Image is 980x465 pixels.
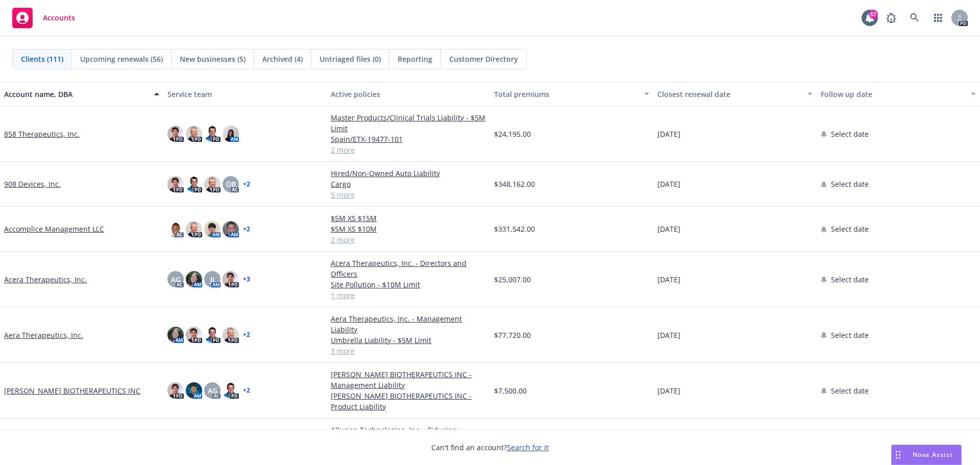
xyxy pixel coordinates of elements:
[892,445,904,464] div: Drag to move
[331,290,486,301] a: 1 more
[43,14,75,22] span: Accounts
[4,385,140,396] a: [PERSON_NAME] BIOTHERAPEUTICS INC
[657,385,680,396] span: [DATE]
[657,274,680,285] span: [DATE]
[167,176,184,192] img: photo
[331,179,486,189] a: Cargo
[507,443,549,452] a: Search for it
[494,89,638,100] div: Total premiums
[431,442,549,453] span: Can't find an account?
[904,8,925,28] a: Search
[831,385,869,396] span: Select date
[490,82,653,106] button: Total premiums
[186,382,202,399] img: photo
[331,224,486,234] a: $5M XS $10M
[243,181,250,187] a: + 2
[167,89,323,100] div: Service team
[210,274,214,285] span: JJ
[657,179,680,189] span: [DATE]
[4,129,80,139] a: 858 Therapeutics, Inc.
[331,390,486,412] a: [PERSON_NAME] BIOTHERAPEUTICS INC - Product Liability
[331,89,486,100] div: Active policies
[4,179,61,189] a: 908 Devices, Inc.
[494,179,535,189] span: $348,162.00
[928,8,948,28] a: Switch app
[869,10,878,19] div: 57
[223,327,239,343] img: photo
[398,54,432,64] span: Reporting
[831,179,869,189] span: Select date
[204,126,220,142] img: photo
[831,274,869,285] span: Select date
[831,330,869,340] span: Select date
[913,450,953,459] span: Nova Assist
[204,221,220,237] img: photo
[331,313,486,335] a: Aera Therapeutics, Inc. - Management Liability
[657,330,680,340] span: [DATE]
[657,129,680,139] span: [DATE]
[331,134,486,144] a: Spain/ETX-19477-101
[657,89,801,100] div: Closest renewal date
[243,276,250,282] a: + 3
[331,258,486,279] a: Acera Therapeutics, Inc. - Directors and Officers
[186,221,202,237] img: photo
[331,234,486,245] a: 2 more
[331,189,486,200] a: 5 more
[494,129,531,139] span: $24,195.00
[331,213,486,224] a: $5M XS $15M
[167,126,184,142] img: photo
[223,221,239,237] img: photo
[449,54,518,64] span: Customer Directory
[331,369,486,390] a: [PERSON_NAME] BIOTHERAPEUTICS INC - Management Liability
[331,144,486,155] a: 2 more
[653,82,817,106] button: Closest renewal date
[167,382,184,399] img: photo
[4,274,87,285] a: Acera Therapeutics, Inc.
[891,445,962,465] button: Nova Assist
[223,126,239,142] img: photo
[186,126,202,142] img: photo
[243,226,250,232] a: + 2
[180,54,246,64] span: New businesses (5)
[4,330,83,340] a: Aera Therapeutics, Inc.
[167,221,184,237] img: photo
[494,330,531,340] span: $77,720.00
[817,82,980,106] button: Follow up date
[243,332,250,338] a: + 2
[494,224,535,234] span: $331,542.00
[80,54,163,64] span: Upcoming renewals (56)
[320,54,381,64] span: Untriaged files (0)
[327,82,490,106] button: Active policies
[167,327,184,343] img: photo
[331,425,486,446] a: Allurion Technologies, Inc. - Fiduciary Liability
[186,327,202,343] img: photo
[243,387,250,394] a: + 2
[163,82,327,106] button: Service team
[186,176,202,192] img: photo
[331,112,486,134] a: Master Products/Clinical Trials Liability - $5M Limit
[831,224,869,234] span: Select date
[21,54,63,64] span: Clients (111)
[331,279,486,290] a: Site Pollution - $10M Limit
[204,327,220,343] img: photo
[494,274,531,285] span: $25,007.00
[821,89,965,100] div: Follow up date
[4,224,104,234] a: Accomplice Management LLC
[223,271,239,287] img: photo
[657,224,680,234] span: [DATE]
[226,179,236,189] span: DB
[171,274,181,285] span: AG
[8,4,79,32] a: Accounts
[331,346,486,356] a: 3 more
[204,176,220,192] img: photo
[186,271,202,287] img: photo
[881,8,901,28] a: Report a Bug
[331,168,486,179] a: Hired/Non-Owned Auto Liability
[262,54,303,64] span: Archived (4)
[331,335,486,346] a: Umbrella Liability - $5M Limit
